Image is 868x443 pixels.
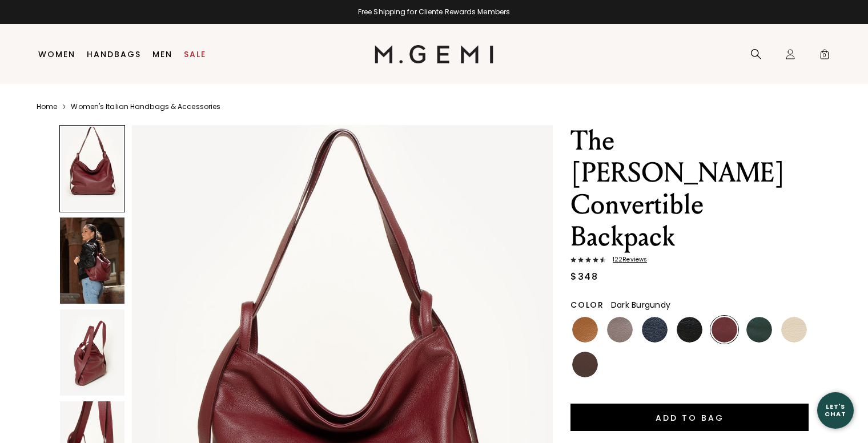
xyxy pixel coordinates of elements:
img: Tan [572,317,598,343]
a: 122Reviews [570,256,809,265]
img: Dark Green [746,317,772,343]
h2: Color [570,300,604,309]
a: Men [152,50,172,59]
img: M.Gemi [375,45,494,63]
div: Let's Chat [817,403,854,417]
span: 122 Review s [606,256,647,263]
img: Warm Gray [607,317,633,343]
span: 0 [819,51,830,62]
img: The Laura Convertible Backpack [60,309,124,396]
img: Navy [642,317,668,343]
a: Women [38,50,75,59]
img: Black [677,317,702,343]
a: Handbags [87,50,141,59]
div: $348 [570,270,598,284]
img: Dark Burgundy [712,317,737,343]
img: Chocolate [572,352,598,377]
a: Home [37,102,57,111]
button: Add to Bag [570,404,809,431]
span: Dark Burgundy [611,299,670,311]
h1: The [PERSON_NAME] Convertible Backpack [570,125,809,253]
a: Sale [184,50,206,59]
img: The Laura Convertible Backpack [60,218,124,304]
a: Women's Italian Handbags & Accessories [71,102,220,111]
img: Ecru [781,317,807,343]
